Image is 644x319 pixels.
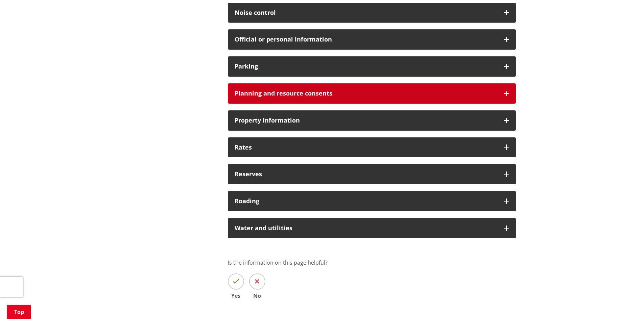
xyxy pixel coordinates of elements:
[235,63,497,70] h3: Parking
[235,117,497,124] h3: Property information
[249,293,265,298] span: No
[7,305,31,319] a: Top
[235,198,497,205] h3: Roading
[235,36,497,43] h3: Official or personal information
[235,225,497,232] h3: Water and utilities
[235,9,497,16] h3: Noise control
[613,291,637,315] iframe: Messenger Launcher
[235,90,497,97] h3: Planning and resource consents
[228,259,516,267] p: Is the information on this page helpful?
[235,171,497,178] h3: Reserves
[235,144,497,151] h3: Rates
[228,293,244,298] span: Yes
